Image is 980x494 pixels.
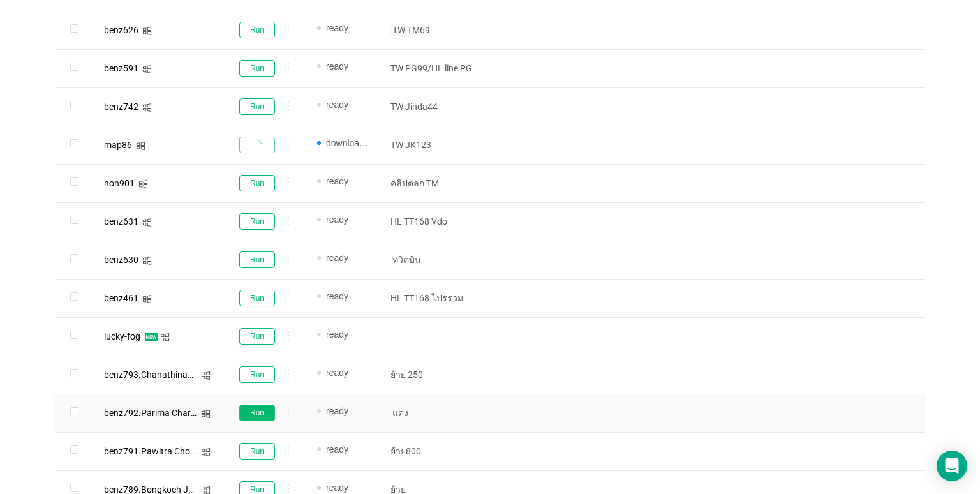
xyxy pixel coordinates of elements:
[326,100,348,110] span: ready
[390,177,484,190] p: คลิปตลก TM
[142,103,152,112] i: icon: windows
[326,329,348,340] span: ready
[326,483,348,493] span: ready
[326,444,348,454] span: ready
[104,332,140,341] div: lucky-fog
[239,22,275,38] button: Run
[239,290,275,306] button: Run
[326,406,348,416] span: ready
[201,371,211,380] i: icon: windows
[104,179,135,188] div: non901
[390,100,484,113] p: TW Jinda44
[390,138,484,151] p: TW JK123
[104,140,132,149] div: map86
[239,251,275,268] button: Run
[239,60,275,77] button: Run
[390,368,484,381] p: ย้าย 250
[104,217,138,226] div: benz631
[201,447,211,457] i: icon: windows
[239,175,275,191] button: Run
[104,370,237,380] span: benz793.Chanathinad Natapiwat
[160,333,170,342] i: icon: windows
[326,214,348,225] span: ready
[142,26,152,36] i: icon: windows
[104,64,138,73] div: benz591
[390,292,484,304] p: HL TT168 โปรรวม
[142,256,152,266] i: icon: windows
[239,366,275,383] button: Run
[390,253,423,266] span: ทวิตบิน
[326,61,348,71] span: ready
[201,409,211,419] i: icon: windows
[104,446,227,456] span: benz791.Pawitra Chotawanich
[239,213,275,230] button: Run
[142,294,152,304] i: icon: windows
[326,23,348,33] span: ready
[326,137,369,149] span: downloading profile...
[390,445,484,458] p: ย้าย800
[390,407,410,419] span: แดง
[104,26,138,34] div: benz626
[239,98,275,115] button: Run
[239,443,275,460] button: Run
[104,408,216,418] span: benz792.Parima Chartpipak
[937,451,967,481] div: Open Intercom Messenger
[104,255,138,264] div: benz630
[326,368,348,378] span: ready
[390,215,484,228] p: HL TT168 Vdo
[239,328,275,345] button: Run
[326,291,348,301] span: ready
[142,218,152,227] i: icon: windows
[326,253,348,263] span: ready
[138,179,148,189] i: icon: windows
[142,64,152,74] i: icon: windows
[104,294,138,303] div: benz461
[239,405,275,421] button: Run
[136,141,145,151] i: icon: windows
[326,176,348,186] span: ready
[104,102,138,111] div: benz742
[390,24,432,36] span: TW TM69
[390,62,484,75] p: TW PG99/HL line PG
